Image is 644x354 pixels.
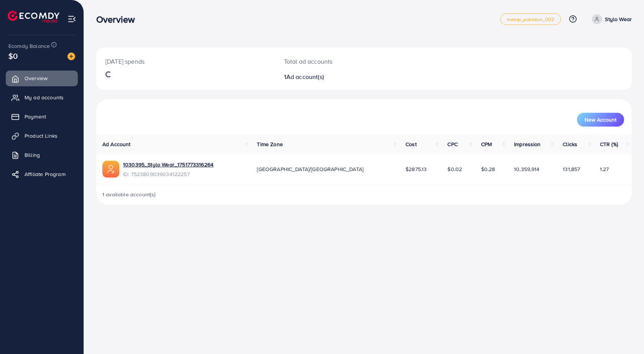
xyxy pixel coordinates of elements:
h2: 1 [284,73,399,81]
span: $0 [8,50,18,61]
span: 131,857 [563,165,580,173]
span: Clicks [563,140,577,148]
p: Stylo Wear [605,15,632,24]
span: ID: 7523809039034122257 [123,170,214,178]
span: Payment [25,113,46,120]
p: Total ad accounts [284,57,399,66]
a: 1030395_Stylo Wear_1751773316264 [123,161,214,168]
span: CTR (%) [600,140,618,148]
h3: Overview [96,14,141,25]
span: Ad Account [102,140,131,148]
img: image [67,53,75,60]
span: My ad accounts [25,94,64,101]
img: ic-ads-acc.e4c84228.svg [102,161,119,178]
span: Impression [514,140,541,148]
img: logo [8,11,59,23]
span: Product Links [25,132,58,140]
span: Ad account(s) [286,72,324,81]
span: 10,359,914 [514,165,540,173]
span: metap_pakistan_002 [507,17,555,22]
span: 1 available account(s) [102,191,156,198]
span: Ecomdy Balance [8,42,50,50]
a: Overview [6,71,78,86]
img: menu [67,15,76,23]
a: Stylo Wear [589,14,632,24]
a: Product Links [6,128,78,143]
button: New Account [577,113,624,127]
span: Billing [25,151,40,159]
span: [GEOGRAPHIC_DATA]/[GEOGRAPHIC_DATA] [257,165,363,173]
a: Billing [6,147,78,163]
span: $0.02 [447,165,462,173]
span: CPC [447,140,457,148]
p: [DATE] spends [105,57,266,66]
span: Cost [406,140,417,148]
span: $0.28 [481,165,495,173]
span: Overview [25,74,48,82]
span: Affiliate Program [25,170,66,178]
a: My ad accounts [6,90,78,105]
a: Payment [6,109,78,124]
span: New Account [585,117,616,122]
a: metap_pakistan_002 [500,13,561,25]
a: Affiliate Program [6,166,78,182]
span: Time Zone [257,140,283,148]
span: CPM [481,140,492,148]
span: $2875.13 [406,165,427,173]
span: 1.27 [600,165,609,173]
